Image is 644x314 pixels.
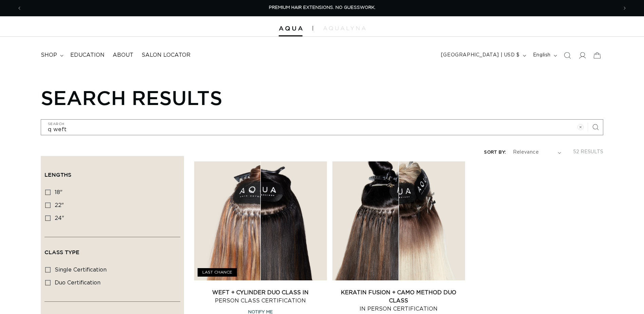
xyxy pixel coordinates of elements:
[66,48,109,63] a: Education
[269,5,375,10] span: PREMIUM HAIR EXTENSIONS. NO GUESSWORK.
[113,52,133,59] span: About
[12,2,27,15] button: Previous announcement
[323,26,366,30] img: aqualyna.com
[137,48,195,63] a: Salon Locator
[55,267,107,273] span: single certification
[588,120,603,135] button: Search
[44,160,180,184] summary: Lengths (0 selected)
[44,237,180,262] summary: Class Type (0 selected)
[441,52,520,59] span: [GEOGRAPHIC_DATA] | USD $
[529,49,560,62] button: English
[437,49,529,62] button: [GEOGRAPHIC_DATA] | USD $
[55,203,64,208] span: 22"
[44,172,71,178] span: Lengths
[484,150,506,155] label: Sort by:
[41,86,603,109] h1: Search results
[194,289,327,305] a: Weft + Cylinder Duo Class In Person Class Certification
[41,120,603,135] input: Search
[332,289,465,313] a: Keratin Fusion + CAMO Method Duo Class In Person Certification
[560,48,575,63] summary: Search
[533,52,551,59] span: English
[142,52,190,59] span: Salon Locator
[573,120,588,135] button: Clear search term
[109,48,137,63] a: About
[70,52,105,59] span: Education
[279,26,302,31] img: Aqua Hair Extensions
[44,249,79,255] span: Class Type
[41,52,57,59] span: shop
[573,150,603,154] span: 52 results
[55,215,64,221] span: 24"
[37,48,66,63] summary: shop
[55,190,62,195] span: 18"
[55,280,100,285] span: duo certification
[617,2,632,15] button: Next announcement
